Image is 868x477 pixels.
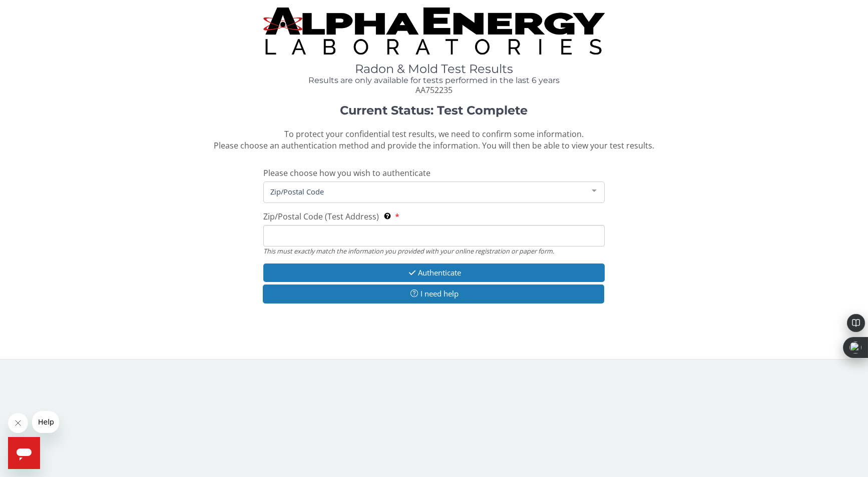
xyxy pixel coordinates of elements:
[263,76,605,85] h4: Results are only available for tests performed in the last 6 years
[263,263,605,282] button: Authenticate
[263,284,604,303] button: I need help
[32,411,59,433] iframe: Message from company
[263,246,605,255] div: This must exactly match the information you provided with your online registration or paper form.
[415,84,453,95] span: AA752235
[263,211,379,222] span: Zip/Postal Code (Test Address)
[263,7,605,54] img: TightCrop.jpg
[268,186,584,197] span: Zip/Postal Code
[8,413,28,433] iframe: Close message
[340,103,528,117] strong: Current Status: Test Complete
[8,437,40,469] iframe: Button to launch messaging window
[263,167,430,178] span: Please choose how you wish to authenticate
[214,128,654,151] span: To protect your confidential test results, we need to confirm some information. Please choose an ...
[263,62,605,75] h1: Radon & Mold Test Results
